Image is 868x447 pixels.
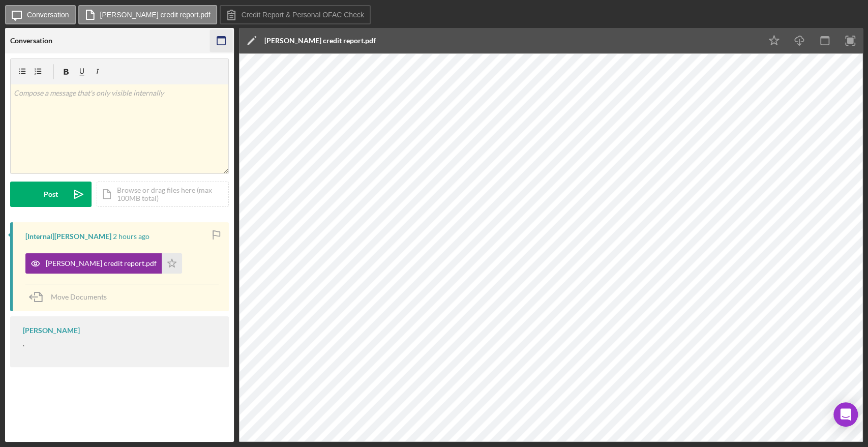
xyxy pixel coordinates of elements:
[25,253,182,274] button: [PERSON_NAME] credit report.pdf
[23,326,80,335] div: [PERSON_NAME]
[242,11,364,19] label: Credit Report & Personal OFAC Check
[833,402,858,427] div: Open Intercom Messenger
[51,292,107,301] span: Move Documents
[25,284,117,310] button: Move Documents
[10,182,92,207] button: Post
[25,232,111,241] div: [Internal] [PERSON_NAME]
[27,11,69,19] label: Conversation
[220,5,371,24] button: Credit Report & Personal OFAC Check
[46,259,157,267] div: [PERSON_NAME] credit report.pdf
[78,5,217,24] button: [PERSON_NAME] credit report.pdf
[113,232,149,241] time: 2025-09-04 17:58
[23,340,24,348] div: .
[100,11,211,19] label: [PERSON_NAME] credit report.pdf
[44,182,58,207] div: Post
[5,5,76,24] button: Conversation
[264,37,376,45] div: [PERSON_NAME] credit report.pdf
[10,37,52,45] div: Conversation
